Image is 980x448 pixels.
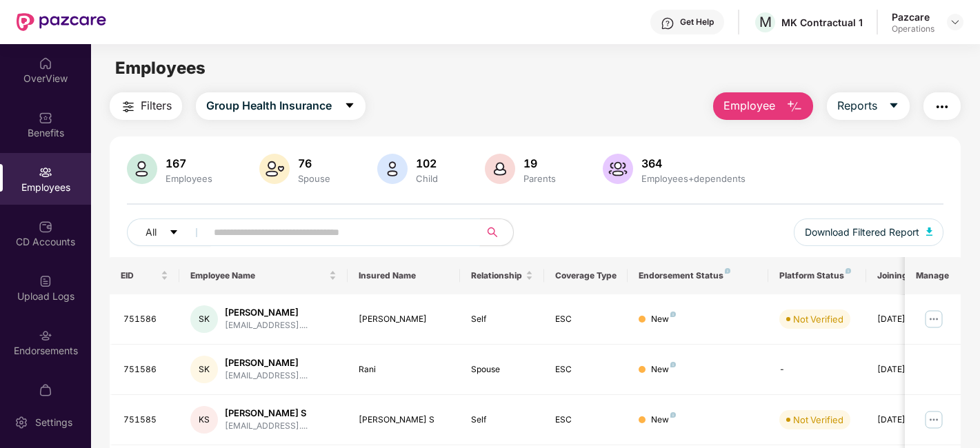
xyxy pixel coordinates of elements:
th: Coverage Type [544,257,628,294]
img: svg+xml;base64,PHN2ZyB4bWxucz0iaHR0cDovL3d3dy53My5vcmcvMjAwMC9zdmciIHhtbG5zOnhsaW5rPSJodHRwOi8vd3... [786,99,803,115]
div: Spouse [295,173,333,184]
span: M [759,14,772,30]
div: 19 [521,156,559,170]
span: EID [121,270,159,281]
img: svg+xml;base64,PHN2ZyB4bWxucz0iaHR0cDovL3d3dy53My5vcmcvMjAwMC9zdmciIHdpZHRoPSI4IiBoZWlnaHQ9IjgiIH... [670,362,676,367]
div: Employees+dependents [639,173,748,184]
img: svg+xml;base64,PHN2ZyBpZD0iQmVuZWZpdHMiIHhtbG5zPSJodHRwOi8vd3d3LnczLm9yZy8yMDAwL3N2ZyIgd2lkdGg9Ij... [39,111,52,125]
span: caret-down [344,100,355,112]
div: [EMAIL_ADDRESS].... [225,369,308,383]
div: ESC [555,363,617,376]
div: Platform Status [779,270,855,281]
img: svg+xml;base64,PHN2ZyB4bWxucz0iaHR0cDovL3d3dy53My5vcmcvMjAwMC9zdmciIHhtbG5zOnhsaW5rPSJodHRwOi8vd3... [926,227,933,236]
div: Employees [163,173,215,184]
img: svg+xml;base64,PHN2ZyB4bWxucz0iaHR0cDovL3d3dy53My5vcmcvMjAwMC9zdmciIHhtbG5zOnhsaW5rPSJodHRwOi8vd3... [377,154,408,184]
div: Settings [31,416,77,429]
button: Employee [713,92,813,120]
div: [PERSON_NAME] S [359,414,449,427]
img: svg+xml;base64,PHN2ZyB4bWxucz0iaHR0cDovL3d3dy53My5vcmcvMjAwMC9zdmciIHdpZHRoPSIyNCIgaGVpZ2h0PSIyNC... [934,99,950,115]
img: svg+xml;base64,PHN2ZyBpZD0iU2V0dGluZy0yMHgyMCIgeG1sbnM9Imh0dHA6Ly93d3cudzMub3JnLzIwMDAvc3ZnIiB3aW... [14,416,28,429]
img: svg+xml;base64,PHN2ZyB4bWxucz0iaHR0cDovL3d3dy53My5vcmcvMjAwMC9zdmciIHhtbG5zOnhsaW5rPSJodHRwOi8vd3... [127,154,157,184]
img: svg+xml;base64,PHN2ZyBpZD0iSGVscC0zMngzMiIgeG1sbnM9Imh0dHA6Ly93d3cudzMub3JnLzIwMDAvc3ZnIiB3aWR0aD... [661,17,674,30]
div: 751586 [123,313,169,326]
th: Employee Name [179,257,348,294]
div: [EMAIL_ADDRESS].... [225,420,308,433]
img: New Pazcare Logo [17,13,106,31]
div: ESC [555,414,617,427]
div: [PERSON_NAME] [225,306,308,319]
img: svg+xml;base64,PHN2ZyBpZD0iTXlfT3JkZXJzIiBkYXRhLW5hbWU9Ik15IE9yZGVycyIgeG1sbnM9Imh0dHA6Ly93d3cudz... [39,383,52,397]
div: 751586 [123,363,169,376]
img: svg+xml;base64,PHN2ZyBpZD0iRHJvcGRvd24tMzJ4MzIiIHhtbG5zPSJodHRwOi8vd3d3LnczLm9yZy8yMDAwL3N2ZyIgd2... [950,17,961,28]
div: New [651,363,676,376]
button: Allcaret-down [127,218,211,246]
td: - [768,345,866,395]
div: [DATE] [877,414,939,427]
div: SK [190,305,218,333]
div: SK [190,356,218,383]
div: 76 [295,156,333,170]
div: [DATE] [877,363,939,376]
div: New [651,313,676,326]
div: [EMAIL_ADDRESS].... [225,319,308,332]
span: Download Filtered Report [805,225,919,240]
img: svg+xml;base64,PHN2ZyBpZD0iVXBsb2FkX0xvZ3MiIGRhdGEtbmFtZT0iVXBsb2FkIExvZ3MiIHhtbG5zPSJodHRwOi8vd3... [39,274,52,288]
button: search [479,218,514,246]
span: Employee [723,97,775,114]
div: 364 [639,156,748,170]
div: 102 [413,156,441,170]
div: Not Verified [793,413,843,427]
button: Group Health Insurancecaret-down [196,92,366,120]
button: Download Filtered Report [794,218,944,246]
img: svg+xml;base64,PHN2ZyB4bWxucz0iaHR0cDovL3d3dy53My5vcmcvMjAwMC9zdmciIHhtbG5zOnhsaW5rPSJodHRwOi8vd3... [603,154,633,184]
span: caret-down [888,100,899,112]
img: svg+xml;base64,PHN2ZyBpZD0iRW5kb3JzZW1lbnRzIiB4bWxucz0iaHR0cDovL3d3dy53My5vcmcvMjAwMC9zdmciIHdpZH... [39,329,52,343]
div: [PERSON_NAME] [225,356,308,369]
th: EID [110,257,180,294]
img: manageButton [923,308,945,330]
div: Self [471,313,533,326]
th: Manage [905,257,961,294]
button: Reportscaret-down [827,92,910,120]
div: Endorsement Status [639,270,757,281]
span: All [146,225,157,240]
span: search [479,227,506,238]
div: [PERSON_NAME] S [225,407,308,420]
span: Employee Name [190,270,326,281]
div: New [651,414,676,427]
img: svg+xml;base64,PHN2ZyB4bWxucz0iaHR0cDovL3d3dy53My5vcmcvMjAwMC9zdmciIHdpZHRoPSI4IiBoZWlnaHQ9IjgiIH... [725,268,730,274]
div: Not Verified [793,312,843,326]
img: svg+xml;base64,PHN2ZyB4bWxucz0iaHR0cDovL3d3dy53My5vcmcvMjAwMC9zdmciIHdpZHRoPSIyNCIgaGVpZ2h0PSIyNC... [120,99,137,115]
img: svg+xml;base64,PHN2ZyB4bWxucz0iaHR0cDovL3d3dy53My5vcmcvMjAwMC9zdmciIHdpZHRoPSI4IiBoZWlnaHQ9IjgiIH... [846,268,851,274]
div: Child [413,173,441,184]
button: Filters [110,92,182,120]
span: caret-down [169,227,179,238]
div: MK Contractual 1 [781,16,863,29]
img: svg+xml;base64,PHN2ZyB4bWxucz0iaHR0cDovL3d3dy53My5vcmcvMjAwMC9zdmciIHhtbG5zOnhsaW5rPSJodHRwOi8vd3... [259,154,290,184]
span: Employees [115,58,206,78]
img: svg+xml;base64,PHN2ZyBpZD0iRW1wbG95ZWVzIiB4bWxucz0iaHR0cDovL3d3dy53My5vcmcvMjAwMC9zdmciIHdpZHRoPS... [39,165,52,179]
div: [DATE] [877,313,939,326]
div: Spouse [471,363,533,376]
div: KS [190,406,218,434]
th: Relationship [460,257,544,294]
span: Reports [837,97,877,114]
img: svg+xml;base64,PHN2ZyB4bWxucz0iaHR0cDovL3d3dy53My5vcmcvMjAwMC9zdmciIHdpZHRoPSI4IiBoZWlnaHQ9IjgiIH... [670,412,676,418]
div: Parents [521,173,559,184]
span: Group Health Insurance [206,97,332,114]
th: Insured Name [348,257,460,294]
div: Operations [892,23,934,34]
span: Filters [141,97,172,114]
img: svg+xml;base64,PHN2ZyB4bWxucz0iaHR0cDovL3d3dy53My5vcmcvMjAwMC9zdmciIHdpZHRoPSI4IiBoZWlnaHQ9IjgiIH... [670,312,676,317]
span: Relationship [471,270,523,281]
div: Self [471,414,533,427]
div: Rani [359,363,449,376]
div: Pazcare [892,10,934,23]
img: svg+xml;base64,PHN2ZyBpZD0iQ0RfQWNjb3VudHMiIGRhdGEtbmFtZT0iQ0QgQWNjb3VudHMiIHhtbG5zPSJodHRwOi8vd3... [39,220,52,234]
div: 167 [163,156,215,170]
div: Get Help [680,17,714,28]
img: svg+xml;base64,PHN2ZyB4bWxucz0iaHR0cDovL3d3dy53My5vcmcvMjAwMC9zdmciIHhtbG5zOnhsaW5rPSJodHRwOi8vd3... [485,154,515,184]
img: manageButton [923,409,945,431]
div: 751585 [123,414,169,427]
img: svg+xml;base64,PHN2ZyBpZD0iSG9tZSIgeG1sbnM9Imh0dHA6Ly93d3cudzMub3JnLzIwMDAvc3ZnIiB3aWR0aD0iMjAiIG... [39,57,52,70]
